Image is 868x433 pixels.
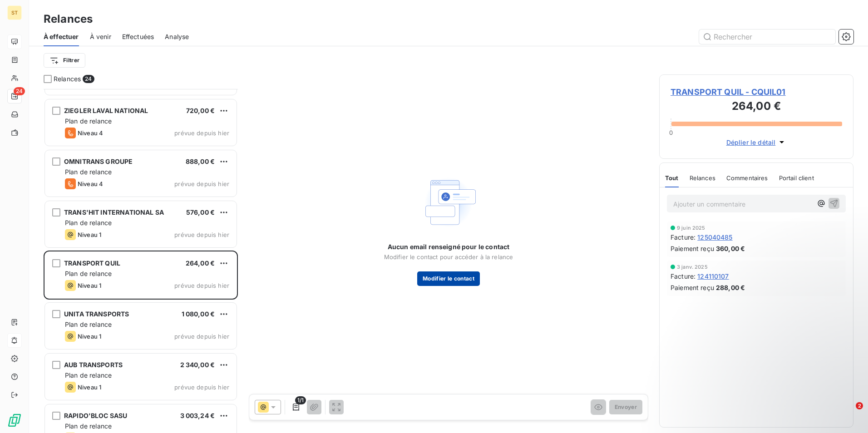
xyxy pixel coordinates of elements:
span: Plan de relance [65,270,112,277]
span: 3 janv. 2025 [677,264,708,270]
span: Niveau 1 [78,333,101,340]
span: À effectuer [44,32,79,41]
span: Modifier le contact pour accéder à la relance [384,253,513,261]
span: Aucun email renseigné pour le contact [388,242,510,251]
span: Paiement reçu [671,283,714,292]
button: Déplier le détail [724,137,789,148]
span: Facture : [671,232,695,242]
span: Plan de relance [65,168,112,176]
h3: Relances [44,11,93,27]
button: Filtrer [44,53,85,68]
span: TRANSPORT QUIL - CQUIL01 [671,86,842,98]
span: 888,00 € [186,157,215,165]
span: 2 [856,402,863,409]
span: prévue depuis hier [174,282,229,289]
span: TRANSPORT QUIL [64,259,120,267]
span: prévue depuis hier [174,180,229,187]
span: Relances [54,74,81,84]
span: Plan de relance [65,117,112,125]
span: Relances [690,174,715,182]
span: 576,00 € [186,208,215,216]
span: 0 [669,129,673,136]
span: ZIEGLER LAVAL NATIONAL [64,107,148,114]
iframe: Intercom live chat [837,402,859,424]
img: Logo LeanPay [7,413,22,428]
span: 124110107 [697,271,729,281]
img: Empty state [419,173,478,231]
span: Niveau 4 [78,180,103,187]
span: Niveau 1 [78,282,101,289]
span: 264,00 € [186,259,215,267]
h3: 264,00 € [671,98,842,116]
span: prévue depuis hier [174,384,229,391]
span: Commentaires [726,174,768,182]
span: Tout [665,174,679,182]
span: Paiement reçu [671,244,714,253]
span: AUB TRANSPORTS [64,361,123,369]
span: Plan de relance [65,320,112,328]
span: 9 juin 2025 [677,225,705,231]
button: Envoyer [609,400,642,414]
span: Niveau 1 [78,384,101,391]
span: TRANS'HIT INTERNATIONAL SA [64,208,164,216]
span: 360,00 € [716,244,745,253]
span: 1 080,00 € [182,310,215,318]
span: Facture : [671,271,695,281]
span: UNITA TRANSPORTS [64,310,129,318]
span: Déplier le détail [726,138,776,147]
span: prévue depuis hier [174,231,229,238]
span: Niveau 4 [78,129,103,137]
span: À venir [90,32,111,41]
span: RAPIDO'BLOC SASU [64,412,127,419]
span: 288,00 € [716,283,745,292]
span: Effectuées [122,32,154,41]
span: Plan de relance [65,422,112,430]
button: Modifier le contact [417,271,480,286]
span: prévue depuis hier [174,129,229,137]
input: Rechercher [699,30,835,44]
span: Portail client [779,174,814,182]
span: 125040485 [697,232,732,242]
span: 1/1 [295,396,306,404]
span: 3 003,24 € [180,412,215,419]
span: 24 [83,75,94,83]
span: Plan de relance [65,371,112,379]
span: 720,00 € [186,107,215,114]
iframe: Intercom notifications message [686,345,868,408]
div: ST [7,5,22,20]
span: Plan de relance [65,219,112,226]
span: 24 [14,87,25,95]
span: 2 340,00 € [180,361,215,369]
span: OMNITRANS GROUPE [64,157,133,165]
span: Niveau 1 [78,231,101,238]
span: Analyse [165,32,189,41]
div: grid [44,89,238,433]
span: prévue depuis hier [174,333,229,340]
